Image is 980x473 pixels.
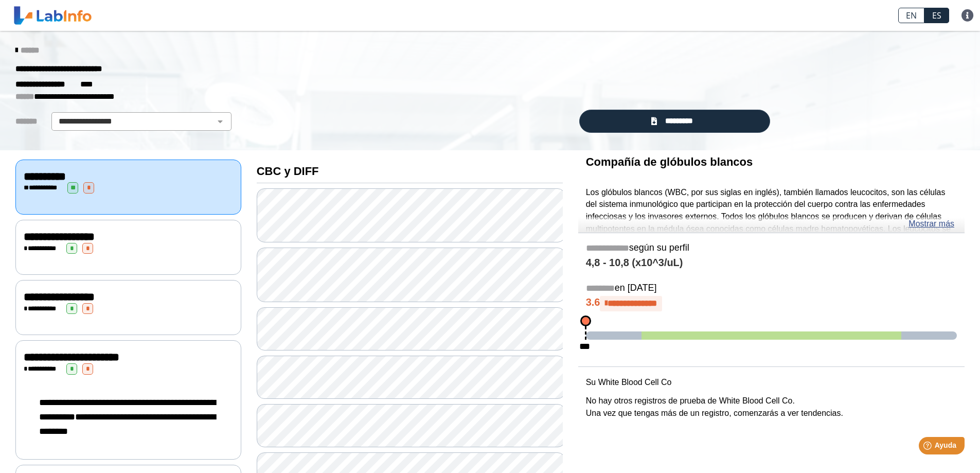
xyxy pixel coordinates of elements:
font: Mostrar más [908,219,954,228]
font: 4,8 - 10,8 (x10^3/uL) [586,257,683,268]
font: 3.6 [586,296,600,308]
font: Los glóbulos blancos (WBC, por sus siglas en inglés), también llamados leucocitos, son las célula... [586,188,953,295]
font: EN [906,10,917,21]
font: CBC y DIFF [257,165,319,178]
font: Una vez que tengas más de un registro, comenzarás a ver tendencias. [586,409,843,417]
font: ES [932,10,941,21]
font: Su White Blood Cell Co [586,378,672,387]
font: en [DATE] [615,283,657,293]
font: según su perfil [629,242,689,253]
font: No hay otros registros de prueba de White Blood Cell Co. [586,396,795,405]
iframe: Lanzador de widgets de ayuda [888,433,969,462]
font: Compañía de glóbulos blancos [586,155,753,168]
